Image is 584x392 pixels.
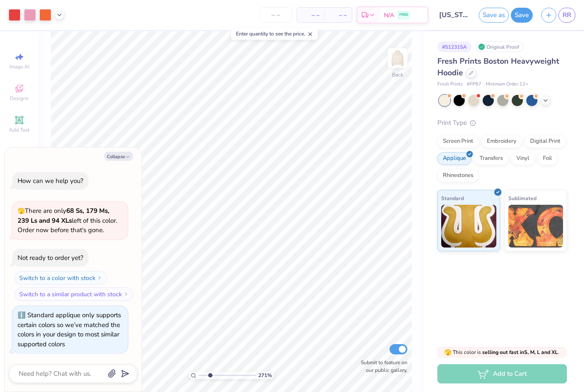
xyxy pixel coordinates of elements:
span: Designs [10,95,29,102]
div: Not ready to order yet? [18,253,83,262]
span: Minimum Order: 12 + [486,81,528,88]
div: Print Type [437,118,567,128]
span: 🫣 [18,207,25,215]
a: RR [558,8,575,23]
input: Untitled Design [433,6,475,24]
span: RR [563,10,571,20]
div: Embroidery [481,135,522,148]
span: – – [302,11,319,20]
button: Collapse [104,152,133,161]
div: Standard applique only supports certain colors so we’ve matched the colors in your design to most... [18,311,121,348]
span: This color is . [444,348,559,356]
span: Standard [441,194,464,203]
span: FREE [399,12,408,18]
div: Transfers [474,152,508,165]
span: Sublimated [508,194,537,203]
strong: selling out fast in S, M, L and XL [482,349,558,356]
img: Back [389,50,406,67]
span: Add Text [9,127,29,133]
div: Back [392,71,403,79]
span: # FP87 [467,81,481,88]
button: Save [511,8,533,23]
div: Vinyl [511,152,535,165]
img: Sublimated [508,205,563,248]
span: Image AI [9,63,29,70]
div: Original Proof [476,41,524,52]
span: 271 % [258,371,272,379]
img: Switch to a color with stock [97,275,102,280]
div: How can we help you? [18,177,83,185]
button: Save as [479,8,509,23]
img: Standard [441,205,496,248]
img: Switch to a similar product with stock [124,292,129,297]
button: Switch to a color with stock [15,271,107,285]
div: Screen Print [437,135,479,148]
div: Applique [437,152,472,165]
div: Rhinestones [437,169,479,182]
span: Fresh Prints [437,81,463,88]
label: Submit to feature on our public gallery. [356,359,407,374]
span: There are only left of this color. Order now before that's gone. [18,206,117,234]
span: N/A [384,11,394,20]
div: # 512315A [437,41,472,52]
span: 🫣 [444,348,451,357]
div: Digital Print [525,135,566,148]
span: Fresh Prints Boston Heavyweight Hoodie [437,56,559,78]
span: – – [330,11,347,20]
strong: 68 Ss, 179 Ms, 239 Ls and 94 XLs [18,206,109,225]
div: Foil [537,152,557,165]
div: Enter quantity to see the price. [231,28,318,40]
button: Switch to a similar product with stock [15,287,133,301]
input: – – [259,7,292,23]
